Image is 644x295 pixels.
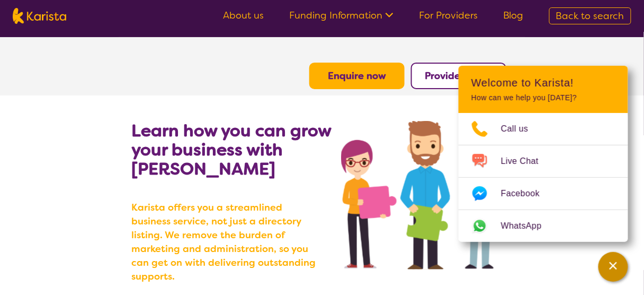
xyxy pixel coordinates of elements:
div: Channel Menu [459,66,628,242]
a: Provider Login [425,70,493,82]
a: Back to search [549,7,631,24]
p: How can we help you [DATE]? [471,93,615,102]
a: Enquire now [328,70,386,82]
button: Channel Menu [598,252,628,282]
a: Funding Information [289,9,393,22]
span: Facebook [501,186,552,202]
h2: Welcome to Karista! [471,76,615,89]
a: Blog [503,9,524,22]
span: Back to search [556,10,624,22]
a: For Providers [419,9,478,22]
img: grow your business with Karista [341,121,513,270]
a: Web link opens in a new tab. [459,210,628,242]
button: Enquire now [309,63,405,89]
b: Learn how you can grow your business with [PERSON_NAME] [131,119,331,180]
button: Provider Login [411,63,506,89]
span: Live Chat [501,153,551,169]
span: WhatsApp [501,218,554,234]
ul: Choose channel [459,113,628,242]
span: Call us [501,121,541,137]
b: Karista offers you a streamlined business service, not just a directory listing. We remove the bu... [131,201,322,283]
img: Karista logo [13,8,66,24]
a: About us [223,9,264,22]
